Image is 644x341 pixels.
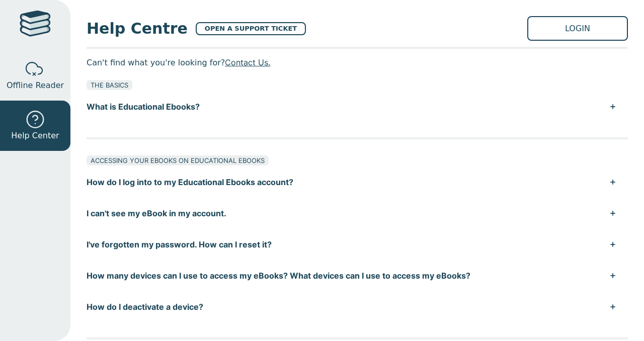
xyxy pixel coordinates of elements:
a: Contact Us. [225,57,270,67]
p: Can't find what you're looking for? [87,55,628,70]
button: How do I log into to my Educational Ebooks account? [87,166,628,198]
a: OPEN A SUPPORT TICKET [196,22,306,35]
button: I can't see my eBook in my account. [87,198,628,229]
button: How do I deactivate a device? [87,291,628,322]
div: ACCESSING YOUR EBOOKS ON EDUCATIONAL EBOOKS [87,155,269,165]
button: I've forgotten my password. How can I reset it? [87,229,628,260]
span: Help Centre [87,17,188,40]
span: Offline Reader [7,79,64,92]
span: Help Center [11,130,59,142]
div: THE BASICS [87,80,132,90]
button: How many devices can I use to access my eBooks? What devices can I use to access my eBooks? [87,260,628,291]
a: LOGIN [527,16,628,41]
button: What is Educational Ebooks? [87,91,628,122]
